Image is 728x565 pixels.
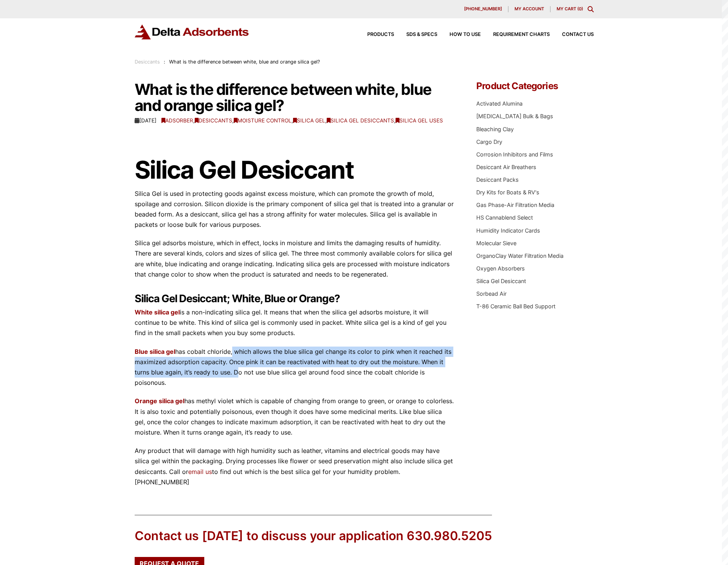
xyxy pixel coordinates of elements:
[437,32,481,37] a: How to Use
[164,59,165,65] span: :
[481,32,550,37] a: Requirement Charts
[476,290,507,297] a: Sorbead Air
[161,117,193,124] a: Adsorber
[476,164,536,170] a: Desiccant Air Breathers
[476,151,553,158] a: Corrosion Inhibitors and Films
[406,32,437,37] span: SDS & SPECS
[135,293,454,305] h2: Silica Gel Desiccant; White, Blue or Orange?
[550,32,594,37] a: Contact Us
[135,348,175,355] a: Blue silica gel
[476,138,502,145] a: Cargo Dry
[562,32,594,37] span: Contact Us
[476,81,593,91] h4: Product Categories
[355,32,394,37] a: Products
[135,397,184,405] a: Orange silica gel
[476,278,526,284] a: Silica Gel Desiccant
[476,214,533,221] a: HS Cannablend Select
[464,7,502,11] span: [PHONE_NUMBER]
[476,265,525,272] a: Oxygen Absorbers
[508,6,550,12] a: My account
[293,117,325,124] a: Silica Gel
[135,24,249,39] img: Delta Adsorbents
[493,32,550,37] span: Requirement Charts
[135,446,454,487] p: Any product that will damage with high humidity such as leather, vitamins and electrical goods ma...
[135,189,454,230] p: Silica Gel is used in protecting goods against excess moisture, which can promote the growth of m...
[396,117,443,124] a: Silica Gel Uses
[234,117,292,124] a: Moisture Control
[476,240,516,246] a: Molecular Sieve
[135,117,156,124] time: [DATE]
[476,126,514,132] a: Bleaching Clay
[476,100,523,107] a: Activated Alumina
[476,113,553,119] a: [MEDICAL_DATA] Bulk & Bags
[161,117,443,125] span: , , , , ,
[515,7,544,11] span: My account
[135,238,454,280] p: Silica gel adsorbs moisture, which in effect, locks in moisture and limits the damaging results o...
[135,347,454,388] p: has cobalt chloride, which allows the blue silica gel change its color to pink when it reached it...
[458,6,508,12] a: [PHONE_NUMBER]
[135,308,180,316] a: White silica gel
[135,307,454,339] p: is a non-indicating silica gel. It means that when the silica gel adsorbs moisture, it will conti...
[188,468,212,475] a: email us
[135,59,160,65] a: Desiccants
[195,117,232,124] a: Desiccants
[579,6,581,11] span: 0
[557,6,583,11] a: My Cart (0)
[135,156,454,183] h1: Silica Gel Desiccant
[327,117,394,124] a: Silica Gel Desiccants
[588,6,594,12] div: Toggle Modal Content
[476,303,555,309] a: T-86 Ceramic Ball Bed Support
[476,189,539,195] a: Dry Kits for Boats & RV's
[476,227,540,234] a: Humidity Indicator Cards
[476,202,554,208] a: Gas Phase-Air Filtration Media
[135,396,454,438] p: has methyl violet which is capable of changing from orange to green, or orange to colorless. It i...
[135,528,492,545] div: Contact us [DATE] to discuss your application 630.980.5205
[169,59,320,65] span: What is the difference between white, blue and orange silica gel?
[476,176,519,183] a: Desiccant Packs
[476,252,564,259] a: OrganoClay Water Filtration Media
[135,81,454,114] h1: What is the difference between white, blue and orange silica gel?
[450,32,481,37] span: How to Use
[367,32,394,37] span: Products
[394,32,437,37] a: SDS & SPECS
